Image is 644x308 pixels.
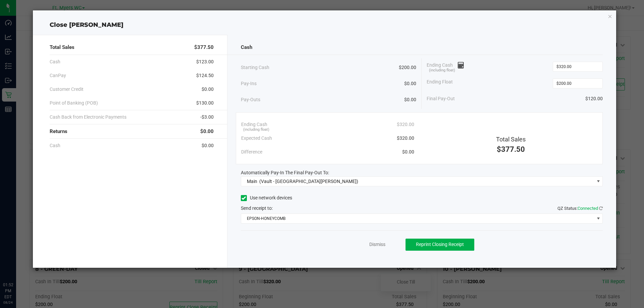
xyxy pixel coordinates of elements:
span: $0.00 [202,86,214,93]
label: Use network devices [241,194,292,201]
span: Main [247,179,257,184]
span: EPSON-HONEYCOMB [241,214,594,223]
div: Returns [50,124,214,139]
span: $200.00 [399,64,416,71]
span: Pay-Outs [241,96,260,103]
span: Connected [578,206,598,211]
a: Dismiss [369,241,385,248]
span: (including float) [429,68,455,73]
span: Cash Back from Electronic Payments [50,114,126,121]
span: Ending Float [427,78,453,88]
span: QZ Status: [557,206,603,211]
span: $123.00 [196,58,214,65]
iframe: Resource center [7,254,27,274]
span: $0.00 [202,142,214,149]
span: (Vault - [GEOGRAPHIC_DATA][PERSON_NAME]) [259,179,358,184]
span: Cash [241,44,252,51]
span: CanPay [50,72,66,79]
span: $0.00 [404,80,416,87]
span: Cash [50,142,60,149]
span: $0.00 [404,96,416,103]
span: $320.00 [397,135,414,142]
span: Ending Cash [427,62,464,72]
span: Total Sales [496,136,526,143]
span: $0.00 [402,148,414,156]
span: Total Sales [50,44,74,51]
span: Difference [241,148,262,156]
span: $124.50 [196,72,214,79]
span: (including float) [243,127,269,133]
span: $0.00 [200,128,214,135]
span: Reprint Closing Receipt [416,242,464,247]
button: Reprint Closing Receipt [406,239,474,251]
span: Expected Cash [241,135,272,142]
span: Starting Cash [241,64,269,71]
span: $377.50 [497,145,525,153]
span: Cash [50,58,60,65]
span: Final Pay-Out [427,95,455,102]
span: Customer Credit [50,86,84,93]
span: Automatically Pay-In The Final Pay-Out To: [241,170,329,175]
span: Pay-Ins [241,80,257,87]
span: Point of Banking (POB) [50,100,98,107]
span: $377.50 [194,44,214,51]
span: $130.00 [196,100,214,107]
span: Ending Cash [241,121,267,128]
div: Close [PERSON_NAME] [33,20,616,29]
span: $320.00 [397,121,414,128]
span: $120.00 [585,95,603,102]
span: Send receipt to: [241,205,273,211]
span: -$3.00 [200,114,214,121]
